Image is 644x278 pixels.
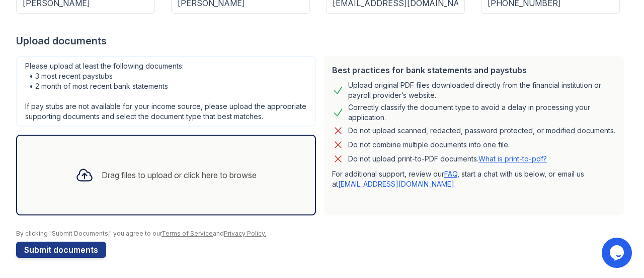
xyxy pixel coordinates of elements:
p: Do not upload print-to-PDF documents. [348,154,547,164]
a: FAQ [444,170,457,178]
div: Best practices for bank statements and paystubs [332,64,616,76]
iframe: chat widget [602,238,634,268]
p: For additional support, review our , start a chat with us below, or email us at [332,169,616,189]
a: Terms of Service [162,230,213,237]
button: Submit documents [16,242,106,258]
a: What is print-to-pdf? [478,154,547,163]
div: Upload documents [16,34,628,48]
div: By clicking "Submit Documents," you agree to our and [16,230,628,238]
div: Do not upload scanned, redacted, password protected, or modified documents. [348,125,615,137]
a: Privacy Policy. [224,230,266,237]
div: Please upload at least the following documents: • 3 most recent paystubs • 2 month of most recent... [16,56,316,127]
div: Upload original PDF files downloaded directly from the financial institution or payroll provider’... [348,80,616,100]
div: Drag files to upload or click here to browse [102,169,257,181]
div: Do not combine multiple documents into one file. [348,139,510,151]
div: Correctly classify the document type to avoid a delay in processing your application. [348,102,616,123]
a: [EMAIL_ADDRESS][DOMAIN_NAME] [338,180,454,188]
